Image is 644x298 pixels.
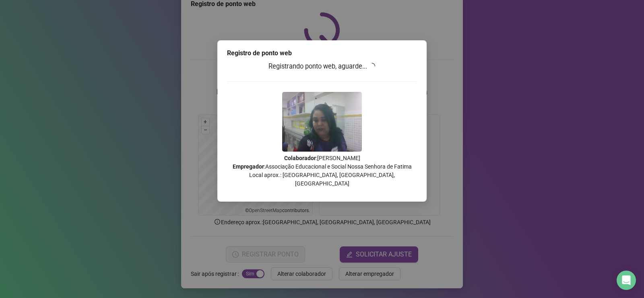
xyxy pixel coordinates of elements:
[282,92,362,152] img: Z
[227,48,417,58] div: Registro de ponto web
[233,163,264,170] strong: Empregador
[617,271,636,290] div: Open Intercom Messenger
[227,154,417,188] p: : [PERSON_NAME] : Associação Educacional e Social Nossa Senhora de Fatima Local aprox.: [GEOGRAPH...
[227,61,417,72] h3: Registrando ponto web, aguarde...
[284,155,316,161] strong: Colaborador
[369,63,375,69] span: loading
